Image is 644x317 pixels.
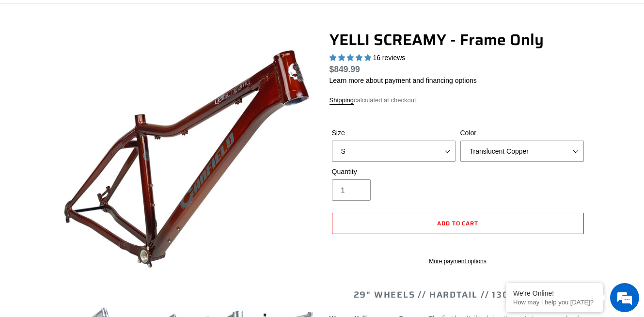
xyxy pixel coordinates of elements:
label: Quantity [332,167,456,177]
div: calculated at checkout. [330,95,586,105]
label: Color [460,128,584,138]
img: YELLI SCREAMY - Frame Only [60,32,313,285]
a: Shipping [330,96,354,105]
p: How may I help you today? [513,299,596,306]
div: We're Online! [513,289,596,297]
button: Add to cart [332,213,584,234]
span: 29" WHEELS // HARDTAIL // 130MM FRONT [354,288,562,301]
a: Learn more about payment and financing options [330,77,477,84]
span: $849.99 [330,64,360,74]
a: More payment options [332,257,584,266]
label: Size [332,128,456,138]
span: 16 reviews [373,54,405,62]
h1: YELLI SCREAMY - Frame Only [330,31,586,49]
span: Add to cart [437,219,479,228]
span: 5.00 stars [330,54,373,62]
